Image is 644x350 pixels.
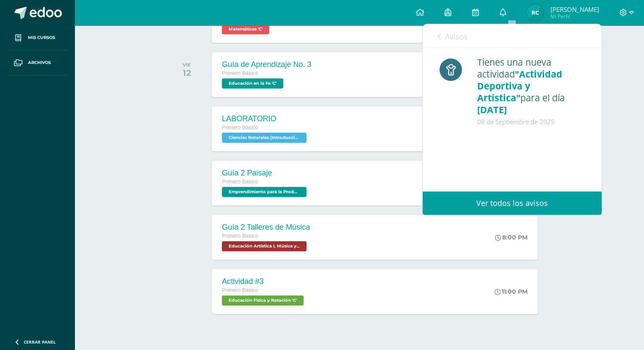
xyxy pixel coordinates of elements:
[495,288,528,295] div: 11:00 PM
[28,59,51,66] span: Archivos
[222,133,307,143] span: Ciencias Naturales (Introducción a la Biología) 'C'
[7,25,68,50] a: Mis cursos
[477,56,584,128] div: Tienes una nueva actividad para el día
[7,50,68,75] a: Archivos
[182,68,191,78] div: 12
[550,5,599,14] span: [PERSON_NAME]
[222,287,258,293] span: Primero Básico
[28,34,55,41] span: Mis cursos
[222,187,307,197] span: Emprendimiento para la Productividad 'C'
[477,68,562,104] span: "Actividad Deportiva y Artística"
[222,277,306,286] div: Actividad #3
[222,223,310,232] div: Guía 2 Talleres de Música
[222,60,311,69] div: Guía de Aprendizaje No. 3
[477,116,584,128] div: 08 de Septiembre de 2025
[222,24,269,34] span: Matemáticas 'C'
[222,233,258,239] span: Primero Básico
[550,13,599,20] span: Mi Perfil
[222,295,304,306] span: Educación Física y Natación 'C'
[495,233,528,241] div: 8:00 PM
[222,70,258,76] span: Primero Básico
[222,241,307,251] span: Educación Artística I, Música y Danza 'C'
[527,4,544,21] img: 26a00f5eb213dc1aa4cded5c7343e6cd.png
[222,114,309,123] div: LABORATORIO
[182,62,191,68] div: VIE
[477,103,507,116] span: [DATE]
[222,179,258,185] span: Primero Básico
[222,78,283,89] span: Educación en la Fe 'C'
[445,31,468,42] span: Avisos
[222,125,258,131] span: Primero Básico
[222,169,309,178] div: Guía 2 Paisaje
[24,339,56,345] span: Cerrar panel
[423,192,602,215] a: Ver todos los avisos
